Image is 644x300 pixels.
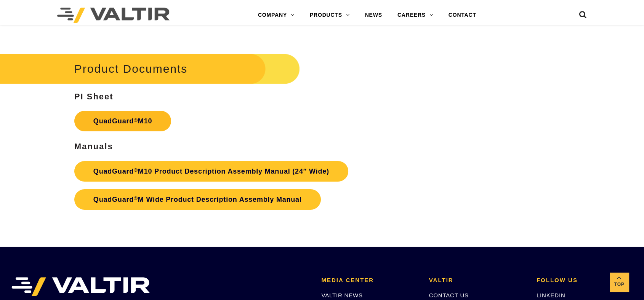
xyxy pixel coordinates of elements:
a: NEWS [357,8,390,23]
strong: Manuals [74,142,113,151]
h2: VALTIR [429,277,525,284]
h2: FOLLOW US [537,277,633,284]
sup: ® [134,167,138,173]
a: Top [610,273,629,292]
sup: ® [134,195,138,201]
a: PRODUCTS [302,8,357,23]
a: QuadGuard®M Wide Product Description Assembly Manual [74,189,321,210]
a: LINKEDIN [537,292,566,298]
a: COMPANY [250,8,302,23]
a: VALTIR NEWS [321,292,362,298]
sup: ® [134,117,138,123]
a: QuadGuard®M10 [74,111,171,131]
a: QuadGuard®M10 Product Description Assembly Manual (24″ Wide) [74,161,348,182]
a: CONTACT [441,8,484,23]
h2: MEDIA CENTER [321,277,417,284]
img: Valtir [57,8,170,23]
span: Top [610,280,629,289]
a: CAREERS [390,8,441,23]
img: VALTIR [11,277,150,296]
a: CONTACT US [429,292,469,298]
strong: PI Sheet [74,92,114,101]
